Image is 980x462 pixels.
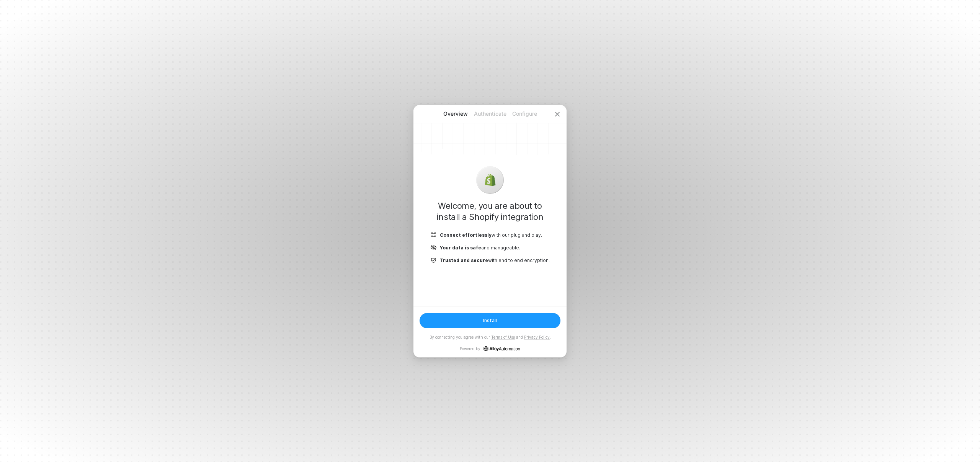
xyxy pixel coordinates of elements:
a: Terms of Use [491,335,515,340]
p: and manageable. [440,244,520,251]
img: icon [484,174,496,186]
a: Privacy Policy [524,335,550,340]
b: Trusted and secure [440,257,488,263]
h1: Welcome, you are about to install a Shopify integration [426,200,554,223]
p: By connecting you agree with our and . [430,334,551,340]
p: Configure [507,110,542,118]
img: icon [431,232,437,238]
p: with end to end encryption. [440,257,550,264]
p: Authenticate [473,110,507,118]
b: Your data is safe [440,245,481,251]
a: icon-success [483,346,520,351]
span: icon-close [554,111,560,117]
p: Overview [438,110,473,118]
p: with our plug and play. [440,232,542,238]
p: Powered by [460,346,520,351]
b: Connect effortlessly [440,232,492,238]
button: Install [420,313,560,328]
div: Install [483,317,497,324]
img: icon [431,244,437,251]
img: icon [431,257,437,264]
